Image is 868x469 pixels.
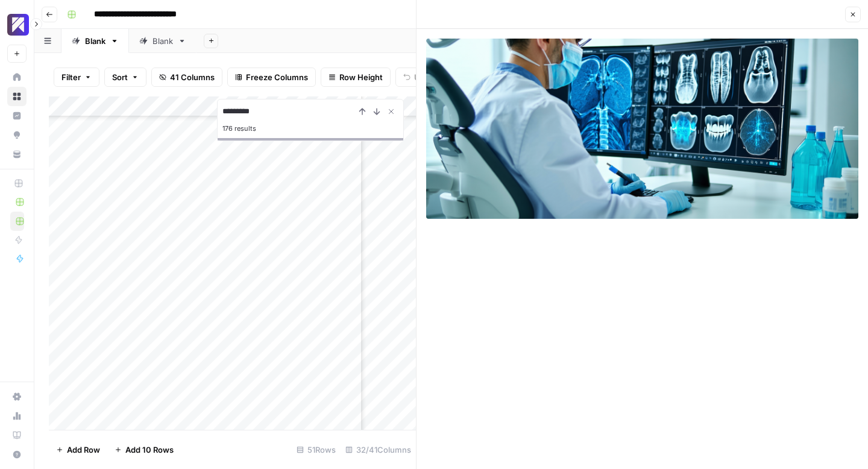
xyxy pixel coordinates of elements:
span: Freeze Columns [246,71,308,83]
a: Your Data [7,145,27,164]
button: Previous Result [355,104,370,119]
a: Browse [7,87,27,106]
button: Filter [54,68,99,87]
button: Help + Support [7,445,27,464]
div: Blank [153,35,173,47]
img: Overjet - Test Logo [7,14,29,36]
button: Undo [395,68,442,87]
span: Row Height [339,71,383,83]
div: 176 results [222,121,398,136]
span: Add 10 Rows [125,444,174,456]
a: Settings [7,387,27,406]
span: Add Row [67,444,100,456]
button: Add 10 Rows [107,440,181,459]
a: Blank [61,29,129,53]
a: Opportunities [7,125,27,145]
a: Learning Hub [7,426,27,445]
div: 51 Rows [292,440,341,459]
button: Close Search [384,104,398,119]
a: Blank [129,29,197,53]
button: Add Row [49,440,107,459]
button: Next Result [370,104,384,119]
button: Workspace: Overjet - Test [7,10,27,40]
button: Freeze Columns [227,68,316,87]
span: Sort [112,71,128,83]
button: Row Height [321,68,391,87]
button: Sort [104,68,146,87]
button: 41 Columns [151,68,222,87]
a: Insights [7,106,27,125]
span: Filter [61,71,81,83]
a: Usage [7,406,27,426]
div: Blank [85,35,105,47]
span: 41 Columns [170,71,215,83]
div: 32/41 Columns [341,440,416,459]
img: Row/Cell [426,39,858,219]
a: Home [7,68,27,87]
